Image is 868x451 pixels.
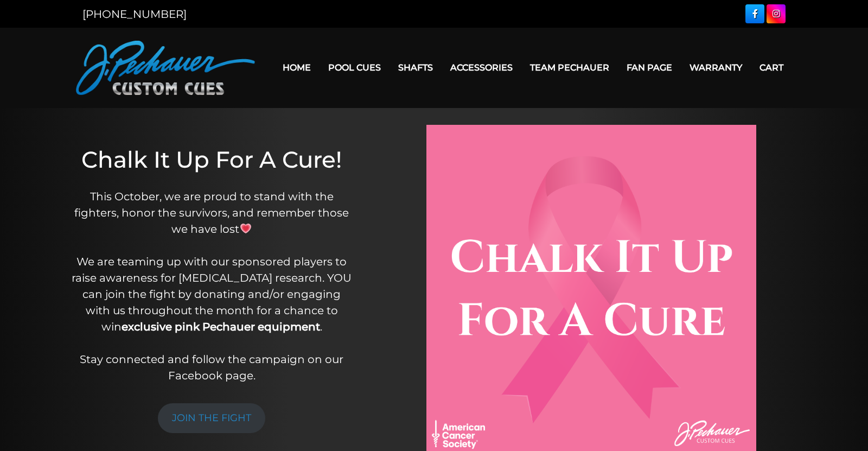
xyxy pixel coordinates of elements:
a: Accessories [442,54,521,81]
a: Fan Page [618,54,681,81]
a: Pool Cues [320,54,390,81]
h1: Chalk It Up For A Cure! [71,146,353,173]
a: JOIN THE FIGHT [158,403,265,433]
strong: exclusive pink Pechauer equipment [122,320,320,333]
img: Pechauer Custom Cues [76,41,255,95]
a: Home [274,54,320,81]
a: Cart [751,54,792,81]
a: Shafts [390,54,442,81]
img: 💗 [240,223,251,234]
a: Team Pechauer [521,54,618,81]
p: This October, we are proud to stand with the fighters, honor the survivors, and remember those we... [71,188,353,384]
a: [PHONE_NUMBER] [82,8,187,21]
a: Warranty [681,54,751,81]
